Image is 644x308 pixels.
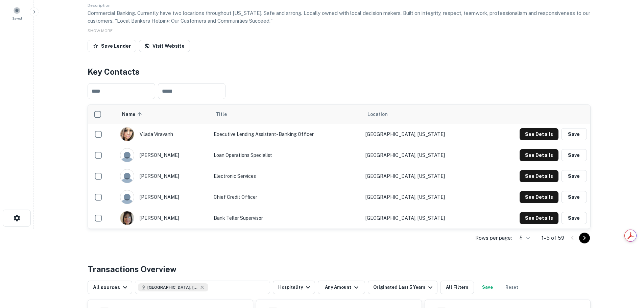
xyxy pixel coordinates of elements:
h4: Key Contacts [88,66,591,78]
img: 1568078024038 [120,127,134,141]
img: 1517409552383 [120,211,134,225]
td: [GEOGRAPHIC_DATA], [US_STATE] [362,145,485,166]
span: Saved [12,16,22,21]
button: Hospitality [273,281,315,294]
iframe: Chat Widget [610,254,644,286]
div: [PERSON_NAME] [120,148,207,162]
p: 1–5 of 59 [542,234,564,242]
th: Location [362,105,485,124]
td: [GEOGRAPHIC_DATA], [US_STATE] [362,124,485,145]
td: Executive Lending Assistant- Banking Officer [210,124,362,145]
span: Title [216,110,236,118]
button: Go to next page [579,233,590,243]
h4: Transactions Overview [88,263,176,275]
button: Reset [501,281,523,294]
span: SHOW MORE [88,28,113,33]
td: [GEOGRAPHIC_DATA], [US_STATE] [362,187,485,208]
button: See Details [520,170,558,182]
span: Location [367,110,388,118]
div: [PERSON_NAME] [120,169,207,183]
button: Save Lender [88,40,136,52]
button: Save [561,170,587,182]
td: Bank Teller Supervisor [210,208,362,229]
td: Chief Credit Officer [210,187,362,208]
button: Save [561,212,587,224]
button: See Details [520,128,558,140]
button: Originated Last 5 Years [368,281,437,294]
button: Save your search to get updates of matches that match your search criteria. [477,281,498,294]
div: All sources [93,283,129,291]
th: Title [210,105,362,124]
button: Save [561,128,587,140]
span: Name [122,110,144,118]
img: 9c8pery4andzj6ohjkjp54ma2 [120,169,134,183]
button: All Filters [440,281,474,294]
button: Save [561,149,587,161]
p: Rows per page: [475,234,512,242]
span: [GEOGRAPHIC_DATA], [GEOGRAPHIC_DATA], [GEOGRAPHIC_DATA] [147,284,198,290]
div: 5 [515,233,531,243]
a: Saved [2,4,32,22]
a: Visit Website [139,40,190,52]
td: [GEOGRAPHIC_DATA], [US_STATE] [362,166,485,187]
button: See Details [520,191,558,203]
button: Any Amount [318,281,365,294]
td: Loan Operations Specialist [210,145,362,166]
button: All sources [88,281,132,294]
button: [GEOGRAPHIC_DATA], [GEOGRAPHIC_DATA], [GEOGRAPHIC_DATA] [135,281,270,294]
div: Originated Last 5 Years [373,283,434,291]
p: Commercial Banking. Currently have two locations throughout [US_STATE]. Safe and strong. Locally ... [88,9,591,25]
img: 9c8pery4andzj6ohjkjp54ma2 [120,190,134,204]
th: Name [117,105,210,124]
td: electronic services [210,166,362,187]
div: [PERSON_NAME] [120,190,207,204]
span: Description [88,3,111,8]
img: 9c8pery4andzj6ohjkjp54ma2 [120,148,134,162]
td: [GEOGRAPHIC_DATA], [US_STATE] [362,208,485,229]
button: See Details [520,149,558,161]
div: [PERSON_NAME] [120,211,207,225]
div: vilada viravanh [120,127,207,141]
div: scrollable content [88,105,590,229]
button: Save [561,191,587,203]
button: See Details [520,212,558,224]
